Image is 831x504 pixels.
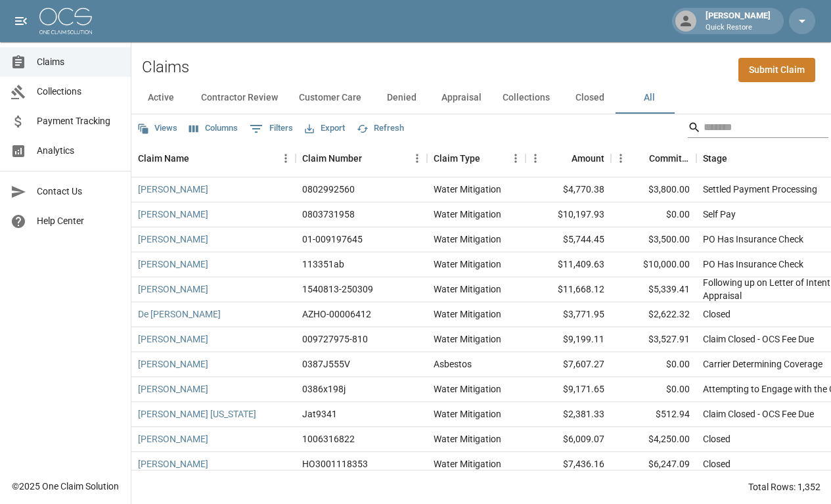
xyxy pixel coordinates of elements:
[434,407,501,421] div: Water Mitigation
[611,202,696,227] div: $0.00
[703,432,730,446] div: Closed
[131,140,296,177] div: Claim Name
[703,208,736,221] div: Self Pay
[138,457,208,470] a: [PERSON_NAME]
[138,183,208,196] a: [PERSON_NAME]
[703,332,814,346] div: Claim Closed - OCS Fee Due
[372,82,431,114] button: Denied
[37,214,120,228] span: Help Center
[649,140,690,177] div: Committed Amount
[142,58,189,77] h2: Claims
[8,8,34,34] button: open drawer
[703,183,817,196] div: Settled Payment Processing
[189,149,208,168] button: Sort
[526,202,611,227] div: $10,197.93
[186,118,241,139] button: Select columns
[703,140,727,177] div: Stage
[703,233,803,246] div: PO Has Insurance Check
[434,308,501,321] div: Water Mitigation
[611,140,696,177] div: Committed Amount
[572,140,604,177] div: Amount
[506,149,526,168] button: Menu
[138,140,189,177] div: Claim Name
[302,407,337,421] div: Jat9341
[553,149,572,168] button: Sort
[703,258,803,271] div: PO Has Insurance Check
[526,377,611,402] div: $9,171.65
[138,208,208,221] a: [PERSON_NAME]
[611,227,696,252] div: $3,500.00
[138,432,208,446] a: [PERSON_NAME]
[526,327,611,352] div: $9,199.11
[302,332,368,346] div: 009727975-810
[302,457,368,470] div: HO3001118353
[526,252,611,277] div: $11,409.63
[434,140,480,177] div: Claim Type
[492,82,560,114] button: Collections
[302,183,355,196] div: 0802992560
[427,140,526,177] div: Claim Type
[131,82,191,114] button: Active
[560,82,619,114] button: Closed
[434,258,501,271] div: Water Mitigation
[302,258,344,271] div: 113351ab
[434,233,501,246] div: Water Mitigation
[611,377,696,402] div: $0.00
[703,457,730,470] div: Closed
[302,140,362,177] div: Claim Number
[138,258,208,271] a: [PERSON_NAME]
[526,427,611,452] div: $6,009.07
[12,480,119,493] div: © 2025 One Claim Solution
[191,82,288,114] button: Contractor Review
[37,185,120,198] span: Contact Us
[302,382,346,396] div: 0386x198j
[138,357,208,371] a: [PERSON_NAME]
[431,82,492,114] button: Appraisal
[611,427,696,452] div: $4,250.00
[727,149,746,168] button: Sort
[302,357,350,371] div: 0387J555V
[526,140,611,177] div: Amount
[138,283,208,296] a: [PERSON_NAME]
[288,82,372,114] button: Customer Care
[611,277,696,302] div: $5,339.41
[619,82,679,114] button: All
[138,308,221,321] a: De [PERSON_NAME]
[276,149,296,168] button: Menu
[302,233,363,246] div: 01-009197645
[138,382,208,396] a: [PERSON_NAME]
[302,118,348,139] button: Export
[703,357,822,371] div: Carrier Determining Coverage
[138,233,208,246] a: [PERSON_NAME]
[611,149,631,168] button: Menu
[37,85,120,99] span: Collections
[434,208,501,221] div: Water Mitigation
[353,118,407,139] button: Refresh
[688,117,828,141] div: Search
[526,302,611,327] div: $3,771.95
[434,183,501,196] div: Water Mitigation
[748,480,820,493] div: Total Rows: 1,352
[611,352,696,377] div: $0.00
[302,308,371,321] div: AZHO-00006412
[526,352,611,377] div: $7,607.27
[526,402,611,427] div: $2,381.33
[296,140,427,177] div: Claim Number
[434,357,472,371] div: Asbestos
[703,308,730,321] div: Closed
[480,149,499,168] button: Sort
[631,149,649,168] button: Sort
[138,332,208,346] a: [PERSON_NAME]
[131,82,831,114] div: dynamic tabs
[37,144,120,158] span: Analytics
[700,9,776,33] div: [PERSON_NAME]
[434,432,501,446] div: Water Mitigation
[434,457,501,470] div: Water Mitigation
[134,118,181,139] button: Views
[526,227,611,252] div: $5,744.45
[611,302,696,327] div: $2,622.32
[407,149,427,168] button: Menu
[434,283,501,296] div: Water Mitigation
[434,382,501,396] div: Water Mitigation
[611,452,696,477] div: $6,247.09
